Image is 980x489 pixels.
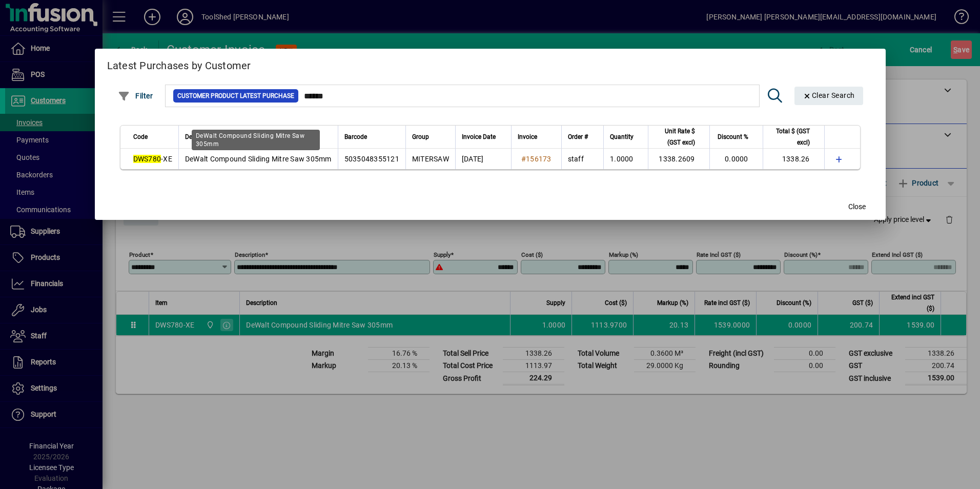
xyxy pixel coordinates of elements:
span: Customer Product Latest Purchase [177,91,294,101]
span: Order # [568,131,588,142]
div: Code [133,131,172,142]
span: Quantity [610,131,634,142]
span: -XE [133,155,172,163]
div: Order # [568,131,597,142]
span: Filter [118,92,153,100]
td: [DATE] [455,149,511,169]
div: Barcode [344,131,399,142]
div: Unit Rate $ (GST excl) [655,126,704,148]
button: Close [841,197,873,216]
td: 1338.2609 [648,149,709,169]
button: Clear [794,87,863,105]
div: Discount % [716,131,758,142]
div: Total $ (GST excl) [769,126,819,148]
span: Clear Search [803,91,855,99]
em: DWS780 [133,155,161,163]
td: 1.0000 [603,149,648,169]
span: Code [133,131,148,142]
a: #156173 [518,153,555,165]
td: staff [561,149,603,169]
div: Invoice Date [462,131,505,142]
span: Group [412,131,429,142]
span: Invoice Date [462,131,496,142]
span: 156173 [526,155,552,163]
div: Group [412,131,449,142]
td: 1338.26 [763,149,824,169]
button: Filter [115,87,156,105]
span: Close [848,201,866,212]
div: Description [185,131,332,142]
div: Quantity [610,131,643,142]
span: MITERSAW [412,155,449,163]
span: Unit Rate $ (GST excl) [655,126,695,148]
td: 0.0000 [709,149,763,169]
span: Discount % [718,131,748,142]
div: DeWalt Compound Sliding Mitre Saw 305mm [192,130,320,150]
span: Description [185,131,216,142]
div: Invoice [518,131,555,142]
span: DeWalt Compound Sliding Mitre Saw 305mm [185,155,332,163]
span: # [521,155,526,163]
h2: Latest Purchases by Customer [95,49,886,78]
span: Barcode [344,131,367,142]
span: Total $ (GST excl) [769,126,810,148]
span: 5035048355121 [344,155,399,163]
span: Invoice [518,131,537,142]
